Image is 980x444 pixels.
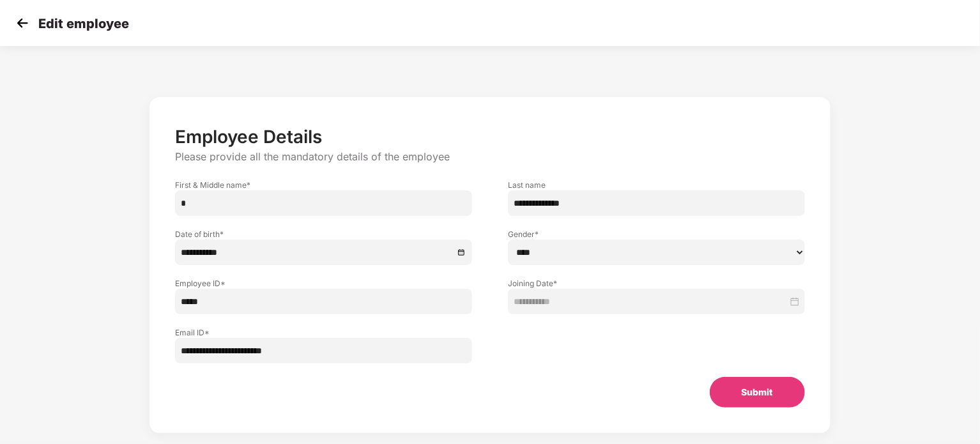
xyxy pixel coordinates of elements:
img: svg+xml;base64,PHN2ZyB4bWxucz0iaHR0cDovL3d3dy53My5vcmcvMjAwMC9zdmciIHdpZHRoPSIzMCIgaGVpZ2h0PSIzMC... [13,13,32,33]
button: Submit [710,377,805,408]
label: Gender [508,229,805,240]
p: Edit employee [38,16,129,31]
label: Last name [508,180,805,190]
p: Employee Details [175,126,804,148]
label: First & Middle name [175,180,472,190]
label: Employee ID [175,278,472,289]
label: Email ID [175,327,472,338]
p: Please provide all the mandatory details of the employee [175,150,804,164]
label: Date of birth [175,229,472,240]
label: Joining Date [508,278,805,289]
